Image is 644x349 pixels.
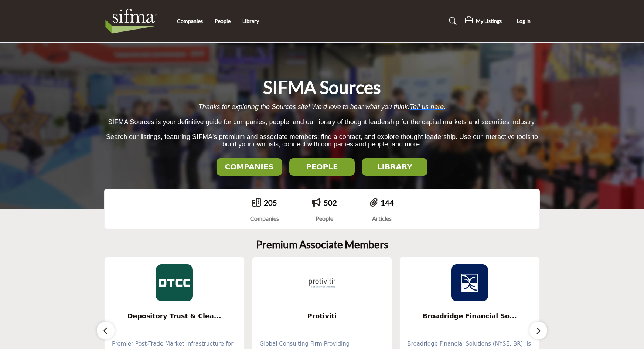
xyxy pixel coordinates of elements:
[263,306,381,326] b: Protiviti
[106,133,538,148] span: Search our listings, featuring SIFMA's premium and associate members; find a contact, and explore...
[324,198,337,207] a: 502
[442,15,461,27] a: Search
[263,311,381,321] span: Protiviti
[263,76,381,99] h1: SIFMA Sources
[242,18,259,24] a: Library
[252,306,392,326] a: Protiviti
[381,198,394,207] a: 144
[215,18,231,24] a: People
[292,162,352,171] h2: PEOPLE
[264,198,277,207] a: 205
[177,18,203,24] a: Companies
[411,306,528,326] b: Broadridge Financial Solutions, Inc.
[465,17,502,26] div: My Listings
[312,214,337,223] div: People
[364,162,425,171] h2: LIBRARY
[289,158,355,176] button: PEOPLE
[219,162,280,171] h2: COMPANIES
[250,214,279,223] div: Companies
[507,14,540,28] button: Log In
[108,118,536,126] span: SIFMA Sources is your definitive guide for companies, people, and our library of thought leadersh...
[303,264,340,301] img: Protiviti
[410,103,444,111] a: Tell us here
[517,18,531,24] span: Log In
[105,306,244,326] a: Depository Trust & Clea...
[104,6,161,36] img: Site Logo
[362,158,427,176] button: LIBRARY
[451,264,488,301] img: Broadridge Financial Solutions, Inc.
[156,264,193,301] img: Depository Trust & Clearing Corporation (DTCC)
[198,103,446,111] span: Thanks for exploring the Sources site! We’d love to hear what you think. .
[400,306,539,326] a: Broadridge Financial So...
[476,18,502,24] h5: My Listings
[411,311,528,321] span: Broadridge Financial So...
[217,158,282,176] button: COMPANIES
[370,214,394,223] div: Articles
[116,306,233,326] b: Depository Trust & Clearing Corporation (DTCC)
[256,238,388,251] h2: Premium Associate Members
[116,311,233,321] span: Depository Trust & Clea...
